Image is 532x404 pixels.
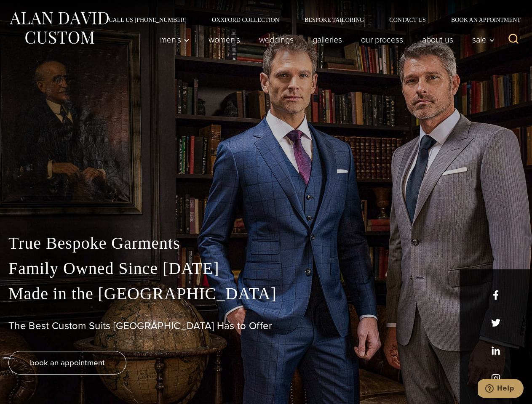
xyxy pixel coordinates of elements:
a: Oxxford Collection [199,17,292,23]
p: True Bespoke Garments Family Owned Since [DATE] Made in the [GEOGRAPHIC_DATA] [8,231,524,306]
button: Men’s sub menu toggle [151,31,199,48]
img: Alan David Custom [8,9,110,47]
a: Contact Us [377,17,438,23]
a: About Us [413,31,463,48]
button: Sale sub menu toggle [463,31,500,48]
a: book an appointment [8,351,126,375]
a: Our Process [352,31,413,48]
nav: Secondary Navigation [96,17,524,23]
a: weddings [250,31,303,48]
a: Call Us [PHONE_NUMBER] [96,17,199,23]
span: book an appointment [30,356,105,369]
a: Women’s [199,31,250,48]
a: Book an Appointment [438,17,524,23]
iframe: Opens a widget where you can chat to one of our agents [478,379,524,400]
a: Galleries [303,31,352,48]
h1: The Best Custom Suits [GEOGRAPHIC_DATA] Has to Offer [8,320,524,332]
nav: Primary Navigation [151,31,500,48]
button: View Search Form [503,29,524,50]
a: Bespoke Tailoring [292,17,377,23]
